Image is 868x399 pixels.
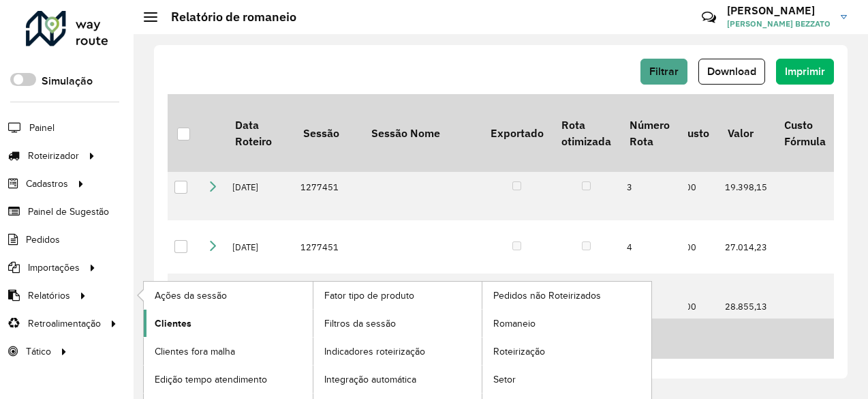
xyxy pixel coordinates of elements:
h2: Relatório de romaneio [157,10,296,25]
td: [DATE] [226,274,294,340]
th: Custo [671,94,718,172]
h3: [PERSON_NAME] [727,4,831,17]
span: Pedidos [26,233,60,247]
span: Clientes [155,316,191,331]
a: Setor [482,366,651,393]
td: 1277451 [294,155,362,221]
a: Integração automática [313,366,482,393]
a: Clientes [144,310,313,337]
a: Filtros da sessão [313,310,482,337]
td: [DATE] [226,220,294,274]
a: Fator tipo de produto [313,282,482,309]
span: Retroalimentação [28,316,101,331]
td: 1277451 [294,220,362,274]
a: Indicadores roteirização [313,338,482,365]
label: Simulação [42,73,93,89]
span: Tático [26,344,51,359]
span: Fator tipo de produto [324,289,414,303]
th: Exportado [481,94,553,172]
span: Filtros da sessão [324,316,396,331]
span: Setor [493,372,516,387]
a: Roteirização [482,338,651,365]
td: 1277451 [294,274,362,340]
span: Pedidos não Roteirizados [493,289,601,303]
th: Rota otimizada [552,94,620,172]
td: 5 [620,274,688,340]
span: Cadastros [26,177,68,191]
a: Pedidos não Roteirizados [482,282,651,309]
span: Filtrar [649,65,679,77]
span: [PERSON_NAME] BEZZATO [727,18,831,30]
a: Romaneio [482,310,651,337]
span: Ações da sessão [155,289,227,303]
a: Ações da sessão [144,282,313,309]
span: Roteirização [493,344,545,359]
span: Romaneio [493,316,536,331]
th: Custo Fórmula [775,94,835,172]
button: Filtrar [640,59,687,85]
th: Sessão Nome [362,94,481,172]
td: 0,00 [671,274,718,340]
td: 4 [620,220,688,274]
span: Clientes fora malha [155,344,235,359]
a: Edição tempo atendimento [144,366,313,393]
span: Integração automática [324,372,416,387]
button: Download [698,59,765,85]
td: 0,00 [671,155,718,221]
span: Relatórios [28,289,70,303]
th: Data Roteiro [226,94,294,172]
td: 0,00 [671,220,718,274]
td: [DATE] [226,155,294,221]
td: 3 [620,155,688,221]
th: Número Rota [620,94,688,172]
th: Valor [718,94,775,172]
a: Clientes fora malha [144,338,313,365]
span: Painel [29,121,55,135]
span: Imprimir [785,65,825,77]
span: Roteirizador [28,149,79,163]
td: 28.855,13 [718,274,775,340]
td: 19.398,15 [718,155,775,221]
td: 27.014,23 [718,220,775,274]
span: Importações [28,261,80,275]
span: Download [707,65,756,77]
span: Painel de Sugestão [28,205,109,219]
th: Sessão [294,94,362,172]
button: Imprimir [776,59,834,85]
span: Indicadores roteirização [324,344,425,359]
a: Contato Rápido [694,3,724,32]
span: Edição tempo atendimento [155,372,267,387]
